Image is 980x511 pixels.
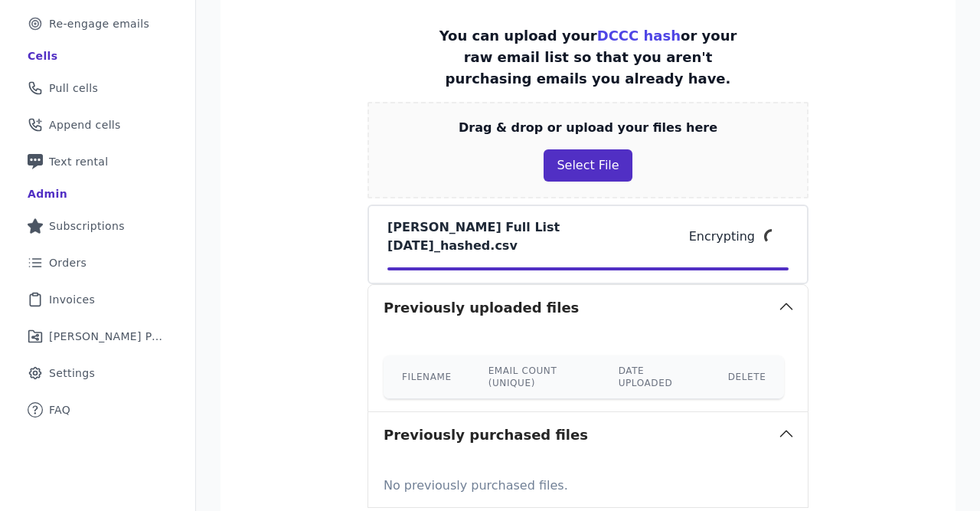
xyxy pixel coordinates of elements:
th: Delete [710,355,785,398]
span: Invoices [49,292,95,307]
span: [PERSON_NAME] Performance [49,329,165,344]
a: Append cells [12,108,183,142]
span: Subscriptions [49,218,125,234]
p: Encrypting [689,228,755,246]
div: Admin [28,186,67,201]
h3: Previously purchased files [384,424,588,446]
span: Orders [49,255,87,270]
th: Email count (unique) [470,355,600,398]
span: Pull cells [49,80,98,96]
a: DCCC hash [597,28,681,44]
button: Select File [544,149,632,182]
h3: Previously uploaded files [384,297,579,319]
button: Previously purchased files [368,412,808,458]
a: Invoices [12,283,183,316]
th: Date uploaded [600,355,710,398]
span: Re-engage emails [49,16,149,31]
span: Text rental [49,154,109,169]
a: [PERSON_NAME] Performance [12,319,183,353]
p: [PERSON_NAME] Full List [DATE]_hashed.csv [387,218,689,255]
span: Settings [49,365,95,381]
a: Pull cells [12,71,183,105]
p: You can upload your or your raw email list so that you aren't purchasing emails you already have. [423,25,753,90]
a: Orders [12,246,183,280]
span: FAQ [49,402,70,418]
p: Drag & drop or upload your files here [459,119,717,137]
a: FAQ [12,393,183,427]
a: Text rental [12,145,183,179]
a: Subscriptions [12,209,183,243]
a: Re-engage emails [12,7,183,41]
div: Cells [28,48,57,64]
span: Append cells [49,117,121,133]
a: Settings [12,356,183,390]
p: No previously purchased files. [384,470,792,495]
button: Previously uploaded files [368,285,808,331]
th: Filename [384,355,470,398]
